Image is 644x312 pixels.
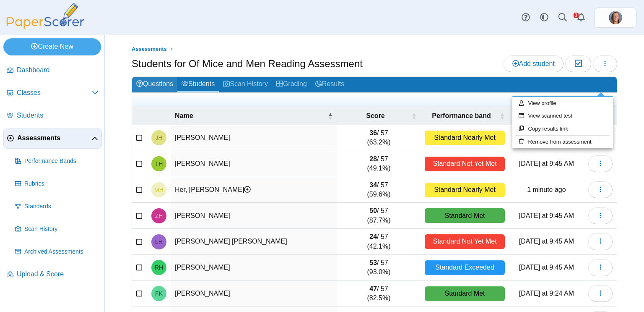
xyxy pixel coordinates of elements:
[425,183,505,197] div: Standard Nearly Met
[337,177,421,203] td: / 57 (59.6%)
[3,38,101,55] a: Create New
[337,229,421,255] td: / 57 (42.1%)
[337,255,421,281] td: / 57 (93.0%)
[17,134,91,143] span: Assessments
[572,8,590,27] a: Alerts
[369,129,377,136] b: 36
[527,186,566,193] time: Sep 24, 2025 at 7:04 PM
[504,55,563,72] a: Add student
[132,77,177,92] a: Questions
[3,23,87,30] a: PaperScorer
[369,233,377,240] b: 24
[609,11,622,24] span: Samantha Sutphin - MRH Faculty
[171,229,337,255] td: [PERSON_NAME] [PERSON_NAME]
[17,66,99,75] span: Dashboard
[171,281,337,307] td: [PERSON_NAME]
[12,242,102,262] a: Archived Assessments
[132,46,167,52] span: Assessments
[12,174,102,194] a: Rubrics
[272,77,311,92] a: Grading
[24,180,99,188] span: Rubrics
[3,83,102,103] a: Classes
[24,157,99,165] span: Performance Bands
[154,187,164,193] span: Maddox Her
[17,111,99,120] span: Students
[155,265,163,270] span: Roman Hughes
[500,112,505,120] span: Performance band : Activate to sort
[17,270,99,279] span: Upload & Score
[425,111,498,121] span: Performance band
[369,285,377,292] b: 47
[337,203,421,229] td: / 57 (87.7%)
[519,212,574,219] time: Sep 24, 2025 at 9:45 AM
[411,112,416,120] span: Score : Activate to sort
[311,77,348,92] a: Results
[171,125,337,151] td: [PERSON_NAME]
[341,111,410,121] span: Score
[369,155,377,163] b: 28
[519,238,574,245] time: Sep 24, 2025 at 9:45 AM
[512,136,613,148] a: Remove from assessment
[595,8,636,28] a: ps.WNEQT33M2D3P2Tkp
[177,77,219,92] a: Students
[171,255,337,281] td: [PERSON_NAME]
[425,260,505,275] div: Standard Exceeded
[369,181,377,189] b: 34
[425,286,505,301] div: Standard Met
[155,291,163,296] span: Faith Keltch
[155,161,163,167] span: Trevor Hansen
[175,111,326,121] span: Name
[3,60,102,81] a: Dashboard
[512,97,613,110] a: View profile
[132,57,363,71] h1: Students for Of Mice and Men Reading Assessment
[609,11,622,24] img: ps.WNEQT33M2D3P2Tkp
[519,290,574,297] time: Sep 24, 2025 at 9:24 AM
[337,151,421,177] td: / 57 (49.1%)
[369,259,377,266] b: 53
[24,248,99,256] span: Archived Assessments
[512,110,613,122] a: View scanned test
[171,151,337,177] td: [PERSON_NAME]
[519,160,574,167] time: Sep 24, 2025 at 9:45 AM
[3,265,102,285] a: Upload & Score
[425,234,505,249] div: Standard Not Yet Met
[130,44,169,55] a: Assessments
[12,151,102,171] a: Performance Bands
[425,131,505,145] div: Standard Nearly Met
[425,208,505,223] div: Standard Met
[171,203,337,229] td: [PERSON_NAME]
[12,197,102,217] a: Standards
[337,125,421,151] td: / 57 (63.2%)
[369,207,377,214] b: 50
[425,157,505,171] div: Standard Not Yet Met
[171,177,337,203] td: Her, [PERSON_NAME]
[12,219,102,239] a: Scan History
[24,225,99,233] span: Scan History
[155,213,163,219] span: Zachary Hernandez
[519,264,574,271] time: Sep 24, 2025 at 9:45 AM
[24,202,99,211] span: Standards
[219,77,272,92] a: Scan History
[155,135,162,141] span: Jaeden Hansen
[337,281,421,307] td: / 57 (82.5%)
[155,239,163,245] span: Liliana Hernandez Porras
[328,112,333,120] span: Name : Activate to invert sorting
[3,128,102,149] a: Assessments
[3,3,87,29] img: PaperScorer
[17,88,92,97] span: Classes
[512,123,613,135] a: Copy results link
[512,60,555,67] span: Add student
[3,106,102,126] a: Students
